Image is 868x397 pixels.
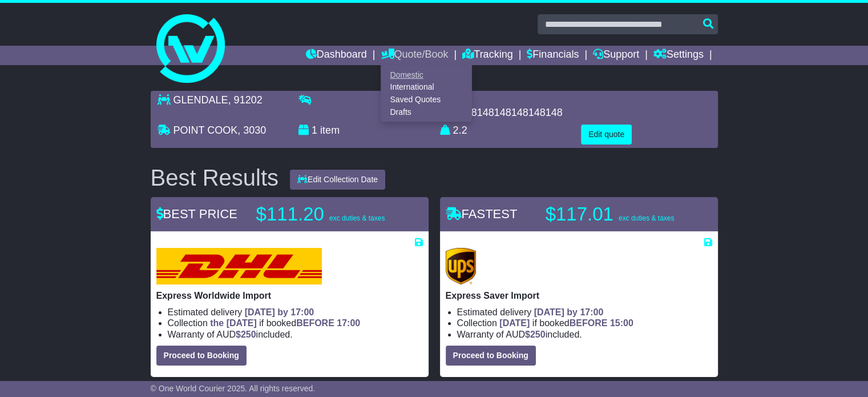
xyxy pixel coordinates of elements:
span: the [DATE] [210,318,256,328]
span: exc duties & taxes [329,214,385,222]
span: 2.2 [453,125,467,136]
span: BEFORE [570,318,608,328]
span: item [320,125,340,136]
div: Best Results [145,165,285,190]
span: BEST PRICE [156,207,237,221]
a: Domestic [381,69,471,81]
span: , 3030 [237,125,266,136]
span: exc duties & taxes [619,214,674,222]
img: DHL: Express Worldwide Import [156,248,322,284]
div: Quote/Book [381,65,472,122]
a: Settings [653,46,704,65]
span: POINT COOK [173,125,238,136]
span: BEFORE [296,318,334,328]
span: 17:00 [337,318,360,328]
span: [DATE] by 17:00 [534,307,604,317]
span: [DATE] by 17:00 [245,307,314,317]
p: Express Worldwide Import [156,290,423,301]
a: Financials [527,46,579,65]
span: $ [236,330,256,339]
span: 0.48148148148148148148 [440,107,563,118]
span: © One World Courier 2025. All rights reserved. [151,384,316,393]
p: Express Saver Import [446,290,712,301]
li: Collection [457,318,712,328]
span: 1 [312,125,317,136]
button: Edit quote [581,125,632,145]
span: 250 [241,330,256,339]
span: GLENDALE [173,94,228,106]
span: $ [525,330,546,339]
a: International [381,81,471,94]
button: Proceed to Booking [156,346,247,366]
button: Proceed to Booking [446,346,536,366]
span: FASTEST [446,207,518,221]
a: Support [593,46,639,65]
span: if booked [210,318,360,328]
button: Edit Collection Date [290,170,385,190]
span: [DATE] [499,318,530,328]
li: Warranty of AUD included. [457,329,712,340]
li: Warranty of AUD included. [168,329,423,340]
a: Drafts [381,106,471,118]
span: 250 [530,330,546,339]
a: Tracking [462,46,512,65]
li: Estimated delivery [168,307,423,318]
p: $117.01 [546,203,688,226]
a: Saved Quotes [381,94,471,106]
span: , 91202 [228,94,263,106]
span: 15:00 [610,318,633,328]
p: $111.20 [256,203,399,226]
img: UPS (new): Express Saver Import [446,248,477,284]
li: Collection [168,318,423,328]
a: Dashboard [306,46,367,65]
span: if booked [499,318,633,328]
li: Estimated delivery [457,307,712,318]
a: Quote/Book [381,46,448,65]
